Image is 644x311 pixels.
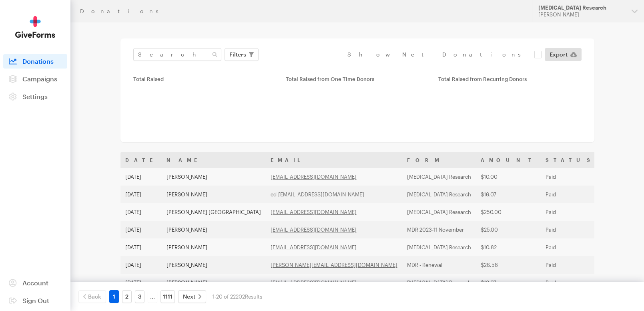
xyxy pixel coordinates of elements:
td: MDR 2023-11 November [402,221,476,238]
span: Campaigns [22,75,57,83]
td: [MEDICAL_DATA] Research [402,203,476,221]
td: $16.07 [476,274,541,291]
a: 1111 [160,290,175,303]
a: [EMAIL_ADDRESS][DOMAIN_NAME] [271,279,357,286]
td: $10.00 [476,168,541,186]
td: [DATE] [120,274,162,291]
a: Export [545,48,582,61]
td: [PERSON_NAME] [162,238,266,256]
td: [MEDICAL_DATA] Research [402,274,476,291]
th: Status [541,152,600,168]
a: 3 [135,290,144,303]
td: Paid [541,256,600,274]
span: Settings [22,93,48,100]
td: Paid [541,221,600,238]
th: Date [120,152,162,168]
input: Search Name & Email [133,48,221,61]
a: ed-[EMAIL_ADDRESS][DOMAIN_NAME] [271,191,364,198]
span: Results [245,293,262,300]
td: [DATE] [120,221,162,238]
td: [MEDICAL_DATA] Research [402,186,476,203]
span: Next [183,292,195,301]
td: [PERSON_NAME] [GEOGRAPHIC_DATA] [162,203,266,221]
td: [DATE] [120,238,162,256]
td: [PERSON_NAME] [162,274,266,291]
a: [PERSON_NAME][EMAIL_ADDRESS][DOMAIN_NAME] [271,262,397,268]
td: [PERSON_NAME] [162,168,266,186]
td: [DATE] [120,186,162,203]
td: [DATE] [120,203,162,221]
div: Total Raised from One Time Donors [286,76,429,82]
td: [MEDICAL_DATA] Research [402,238,476,256]
span: Filters [229,50,246,59]
span: Account [22,279,48,287]
a: [EMAIL_ADDRESS][DOMAIN_NAME] [271,174,357,180]
th: Name [162,152,266,168]
div: Total Raised [133,76,276,82]
a: Settings [3,89,67,104]
a: [EMAIL_ADDRESS][DOMAIN_NAME] [271,244,357,250]
td: MDR - Renewal [402,256,476,274]
td: Paid [541,168,600,186]
td: [MEDICAL_DATA] Research [402,168,476,186]
td: [DATE] [120,256,162,274]
span: Donations [22,57,54,65]
td: [PERSON_NAME] [162,221,266,238]
div: 1-20 of 22202 [213,290,262,303]
td: $26.58 [476,256,541,274]
td: $25.00 [476,221,541,238]
a: 2 [122,290,132,303]
a: Campaigns [3,72,67,86]
button: Filters [225,48,259,61]
td: Paid [541,238,600,256]
th: Form [402,152,476,168]
a: Account [3,276,67,290]
th: Amount [476,152,541,168]
a: [EMAIL_ADDRESS][DOMAIN_NAME] [271,226,357,233]
td: $250.00 [476,203,541,221]
td: [DATE] [120,168,162,186]
a: Donations [3,54,67,69]
div: [PERSON_NAME] [538,11,625,18]
span: Sign Out [22,297,49,304]
td: [PERSON_NAME] [162,186,266,203]
div: Total Raised from Recurring Donors [438,76,581,82]
td: Paid [541,186,600,203]
span: Export [550,50,568,59]
a: Sign Out [3,293,67,308]
a: [EMAIL_ADDRESS][DOMAIN_NAME] [271,209,357,215]
td: [PERSON_NAME] [162,256,266,274]
td: Paid [541,274,600,291]
img: GiveForms [15,16,55,38]
th: Email [266,152,402,168]
div: [MEDICAL_DATA] Research [538,4,625,11]
td: $10.82 [476,238,541,256]
td: Paid [541,203,600,221]
td: $16.07 [476,186,541,203]
a: Next [178,290,206,303]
